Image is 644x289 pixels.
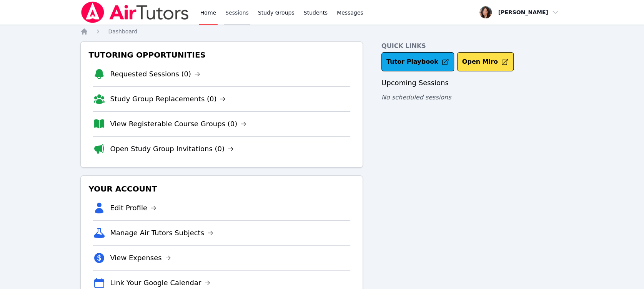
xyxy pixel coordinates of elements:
button: Open Miro [457,52,514,71]
h3: Your Account [87,182,356,196]
span: No scheduled sessions [381,94,451,101]
a: Study Group Replacements (0) [110,94,226,104]
a: Edit Profile [110,203,156,213]
a: View Registerable Course Groups (0) [110,119,246,129]
a: Manage Air Tutors Subjects [110,228,213,238]
h3: Upcoming Sessions [381,78,564,88]
span: Dashboard [108,28,137,35]
h3: Tutoring Opportunities [87,48,356,62]
a: Dashboard [108,28,137,35]
a: Link Your Google Calendar [110,277,210,288]
a: View Expenses [110,253,171,263]
nav: Breadcrumb [80,28,563,35]
h4: Quick Links [381,41,564,51]
a: Open Study Group Invitations (0) [110,144,234,154]
span: Messages [337,9,363,17]
a: Tutor Playbook [381,52,454,71]
img: Air Tutors [80,2,189,23]
a: Requested Sessions (0) [110,69,200,79]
